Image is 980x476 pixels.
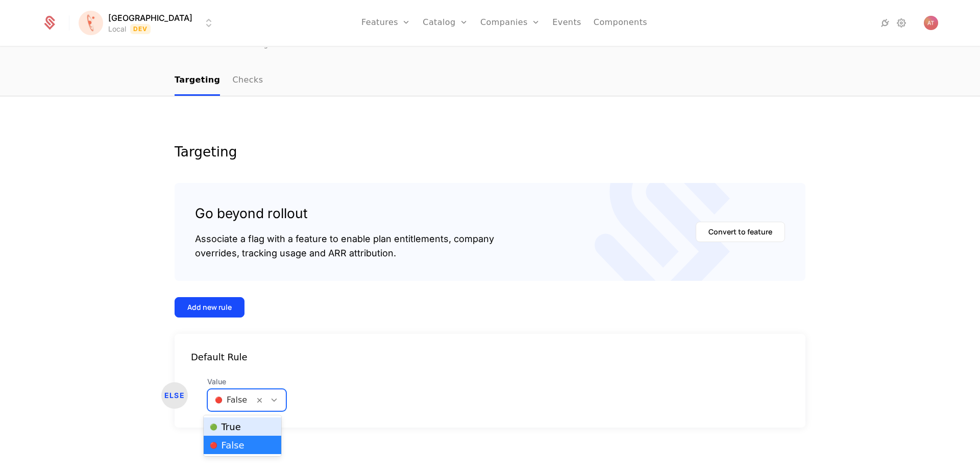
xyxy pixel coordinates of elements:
div: Go beyond rollout [195,203,494,224]
div: ELSE [161,382,188,409]
img: Ana Tot [924,16,938,30]
a: Targeting [175,66,220,96]
a: Settings [895,17,908,29]
span: Value [207,377,286,387]
button: Add new rule [175,297,244,318]
button: Convert to feature [696,222,785,242]
div: Associate a flag with a feature to enable plan entitlements, company overrides, tracking usage an... [195,232,494,260]
span: True [210,422,241,432]
div: Targeting [175,145,805,158]
span: 🔴 [210,441,217,449]
span: 🟢 [210,423,217,431]
button: Select environment [82,12,215,34]
span: Dev [130,24,151,34]
nav: Main [175,66,805,96]
span: [GEOGRAPHIC_DATA] [108,12,192,24]
div: Local [108,24,126,34]
a: Checks [232,66,263,96]
div: Default Rule [175,350,805,364]
img: Florence [79,11,103,35]
span: False [210,441,244,450]
a: Integrations [879,17,891,29]
div: Add new rule [187,302,232,312]
button: Open user button [924,16,938,30]
ul: Choose Sub Page [175,66,263,96]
